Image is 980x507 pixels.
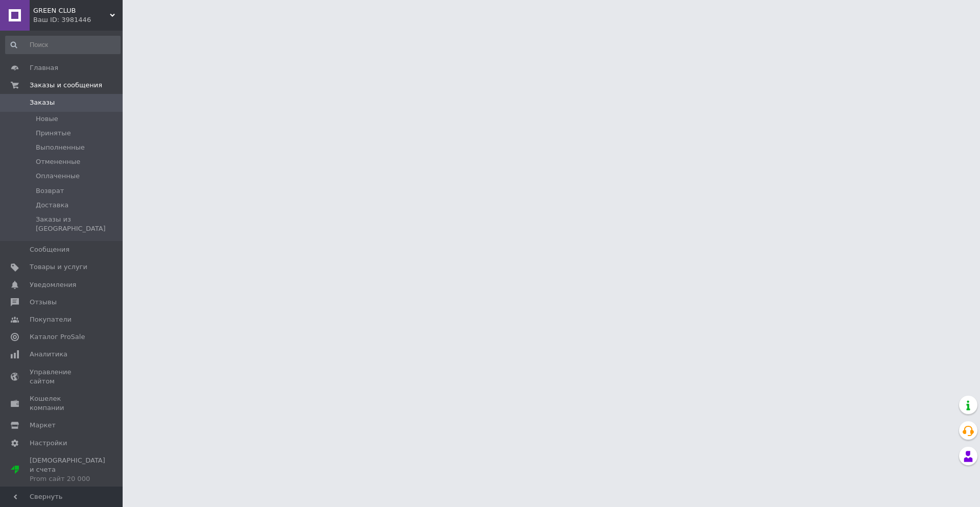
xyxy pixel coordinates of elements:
span: Настройки [30,439,67,448]
span: Отзывы [30,298,57,307]
span: Управление сайтом [30,368,95,386]
span: Выполненные [36,143,85,152]
span: Аналитика [30,350,67,359]
span: [DEMOGRAPHIC_DATA] и счета [30,456,105,484]
span: Кошелек компании [30,394,95,413]
span: Каталог ProSale [30,332,85,342]
span: Принятые [36,129,71,138]
div: Prom сайт 20 000 [30,474,105,484]
span: GREEN CLUB [33,6,110,15]
span: Маркет [30,421,56,430]
input: Поиск [5,36,121,54]
span: Главная [30,63,58,73]
div: Ваш ID: 3981446 [33,15,123,25]
span: Доставка [36,201,68,210]
span: Заказы и сообщения [30,81,102,90]
span: Уведомления [30,280,76,289]
span: Отмененные [36,157,80,166]
span: Заказы [30,98,55,107]
span: Покупатели [30,315,72,324]
span: Товары и услуги [30,262,87,272]
span: Заказы из [GEOGRAPHIC_DATA] [36,215,120,233]
span: Оплаченные [36,172,80,181]
span: Возврат [36,186,64,196]
span: Новые [36,114,58,124]
span: Сообщения [30,245,69,254]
